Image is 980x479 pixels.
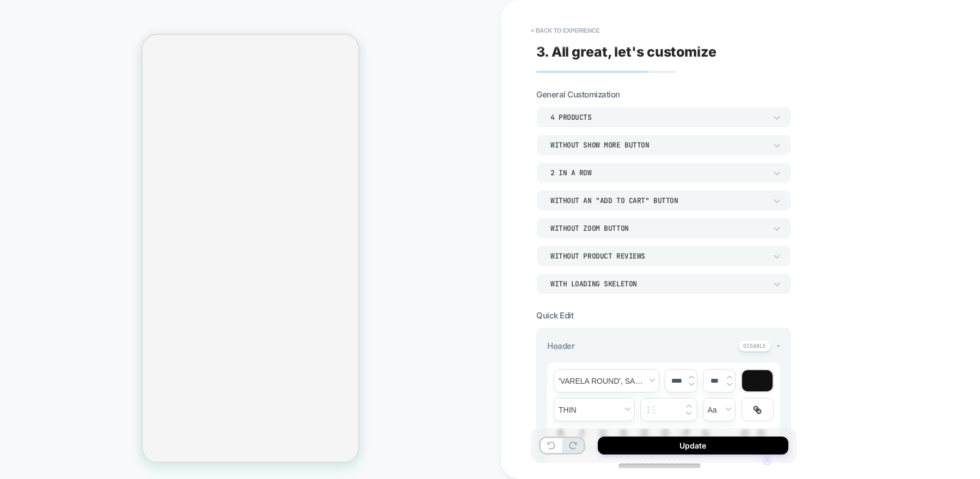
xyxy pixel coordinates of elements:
button: Right to Left [678,427,693,440]
img: up [727,375,732,379]
img: up [686,404,691,408]
span: fontWeight [554,398,634,421]
img: line height [646,406,657,414]
div: Without Zoom Button [550,224,766,233]
span: Align [699,427,714,440]
span: 3. All great, let's customize [536,44,716,60]
span: - [776,340,780,351]
div: WITH LOADING SKELETON [550,279,766,288]
button: Strike [616,427,631,440]
img: up [689,375,694,379]
span: transform [703,398,735,421]
span: General Customization [536,89,620,100]
button: < Back to experience [525,22,605,39]
button: Ordered list [636,427,652,440]
div: Without Show more button [550,140,766,150]
button: Underline [595,427,610,440]
span: Header [547,341,574,351]
button: Bullet list [657,427,672,440]
span: Quick Edit [536,310,573,321]
div: Without Product Reviews [550,251,766,261]
div: 4 Products [550,113,766,122]
img: down [689,382,694,386]
div: Without an "add to cart" button [550,196,766,205]
img: down [727,382,732,386]
button: Update [598,437,788,455]
span: font [554,370,659,392]
button: Italic [574,427,590,440]
img: down [686,411,691,415]
div: 2 In a Row [550,168,766,177]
